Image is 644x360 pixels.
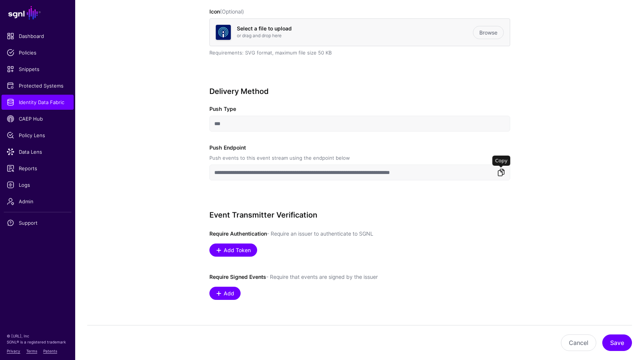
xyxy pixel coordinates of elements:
[7,148,68,156] span: Data Lens
[7,333,68,339] p: © [URL], Inc
[7,115,68,123] span: CAEP Hub
[2,161,74,176] a: Reports
[209,272,378,281] label: Require Signed Events
[43,349,57,353] a: Patents
[266,274,378,280] span: - Require that events are signed by the issuer
[2,45,74,60] a: Policies
[7,165,68,172] span: Reports
[209,210,510,219] h3: Event Transmitter Verification
[7,32,68,40] span: Dashboard
[492,156,511,166] div: Copy
[7,349,20,353] a: Privacy
[7,65,68,73] span: Snippets
[602,334,632,351] button: Save
[7,49,68,56] span: Policies
[7,82,68,89] span: Protected Systems
[2,144,74,159] a: Data Lens
[216,25,231,40] img: svg+xml;base64,PHN2ZyB3aWR0aD0iNjQiIGhlaWdodD0iNjQiIHZpZXdCb3g9IjAgMCA2NCA2NCIgZmlsbD0ibm9uZSIgeG...
[473,26,504,39] a: Browse
[209,105,236,113] label: Push Type
[2,111,74,126] a: CAEP Hub
[220,8,244,15] span: (Optional)
[267,230,373,237] span: - Require an issuer to authenticate to SGNL
[7,132,68,139] span: Policy Lens
[7,198,68,205] span: Admin
[7,181,68,189] span: Logs
[237,32,473,39] p: or drag and drop here
[26,349,37,353] a: Terms
[7,98,68,106] span: Identity Data Fabric
[7,219,68,227] span: Support
[209,87,510,96] h3: Delivery Method
[209,154,350,162] div: Push events to this event stream using the endpoint below
[561,334,596,351] button: Cancel
[209,49,510,57] div: Requirements: SVG format, maximum file size 50 KB
[209,228,373,237] label: Require Authentication
[2,29,74,44] a: Dashboard
[209,144,350,162] label: Push Endpoint
[237,26,473,32] h4: Select a file to upload
[2,62,74,77] a: Snippets
[2,128,74,143] a: Policy Lens
[223,246,252,254] span: Add Token
[223,289,235,297] span: Add
[2,177,74,192] a: Logs
[2,194,74,209] a: Admin
[2,95,74,110] a: Identity Data Fabric
[209,8,244,15] label: Icon
[2,78,74,93] a: Protected Systems
[7,339,68,345] p: SGNL® is a registered trademark
[5,5,71,21] a: SGNL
